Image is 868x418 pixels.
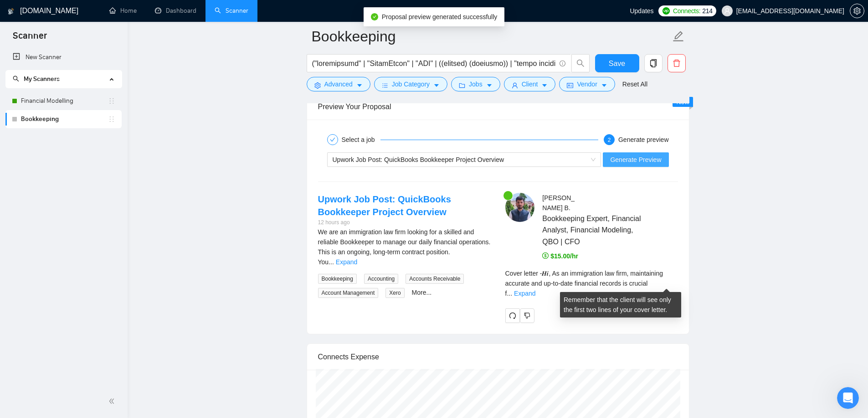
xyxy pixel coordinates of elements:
span: 214 [702,6,712,16]
span: Bookkeeping Expert, Financial Analyst, Financial Modeling, QBO | CFO [542,213,651,247]
span: Updates [630,7,653,15]
span: setting [850,7,864,15]
button: idcardVendorcaret-down [559,77,615,91]
span: user [512,82,518,89]
span: caret-down [541,82,548,89]
div: 12 hours ago [318,218,491,227]
a: More... [412,289,432,296]
span: search [572,59,589,67]
img: c1jLaMXOCC7Q2S2g47ZZHkVs1Z-kIyKb6CfDsCw2RrbnPTZIpdDOkC3YiKCnLK3qAH [505,193,534,222]
span: edit [673,30,684,42]
span: Connects: [673,6,700,16]
span: search [13,76,19,82]
span: ... [507,290,512,297]
button: redo [505,308,520,323]
button: delete [668,54,686,72]
div: Preview Your Proposal [318,94,678,120]
span: bars [382,82,388,89]
span: Generate Preview [610,155,661,165]
div: Select a job [342,134,380,145]
span: caret-down [433,82,440,89]
span: holder [108,97,115,105]
div: Connects Expense [318,344,678,370]
span: Bookkeeping [318,274,357,284]
li: Financial Modelling [5,92,122,110]
span: setting [314,82,321,89]
button: userClientcaret-down [504,77,556,91]
a: New Scanner [13,48,114,66]
div: Generate preview [618,134,669,145]
span: Client [522,79,538,89]
span: Accounts Receivable [406,274,464,284]
a: homeHome [109,7,137,15]
button: settingAdvancedcaret-down [307,77,370,91]
button: setting [850,4,864,18]
a: Upwork Job Post: QuickBooks Bookkeeper Project Overview [318,194,451,217]
span: New [676,98,689,106]
span: redo [506,312,519,319]
span: Account Management [318,288,379,298]
div: We are an immigration law firm looking for a skilled and reliable Bookkeeper to manage our daily ... [318,227,491,267]
span: dollar [542,252,549,259]
span: user [724,8,730,14]
span: Jobs [469,79,483,89]
iframe: Intercom live chat [837,387,859,409]
span: caret-down [601,82,607,89]
span: 2 [608,137,611,143]
span: My Scanners [24,75,60,83]
span: Proposal preview generated successfully [382,13,498,20]
div: Remember that the client will see only the first two lines of your cover letter. [505,268,678,298]
span: $15.00/hr [542,252,578,260]
a: setting [850,7,864,15]
span: delete [668,59,685,67]
span: check [330,137,335,142]
span: Upwork Job Post: QuickBooks Bookkeeper Project Overview [333,156,504,163]
a: Expand [514,290,535,297]
span: We are an immigration law firm looking for a skilled and reliable Bookkeeper to manage our daily ... [318,228,491,266]
a: Reset All [622,79,647,89]
button: folderJobscaret-down [451,77,500,91]
span: Cover letter - 𝑯𝒊, As an immigration law firm, maintaining accurate and up-to-date financial reco... [505,270,663,297]
span: caret-down [486,82,493,89]
span: caret-down [356,82,363,89]
span: Save [609,58,625,69]
span: folder [459,82,465,89]
a: Financial Modelling [21,92,108,110]
button: copy [644,54,663,72]
a: searchScanner [215,7,248,15]
span: Scanner [5,29,54,48]
div: Remember that the client will see only the first two lines of your cover letter. [560,292,681,317]
span: ... [329,258,334,266]
span: Xero [385,288,404,298]
span: info-circle [560,60,565,66]
span: check-circle [371,13,378,20]
span: dislike [524,312,530,319]
li: New Scanner [5,48,122,66]
button: dislike [520,308,534,323]
input: Scanner name... [312,25,671,48]
img: upwork-logo.png [663,7,670,15]
span: Accounting [364,274,398,284]
li: Bookkeeping [5,110,122,128]
button: barsJob Categorycaret-down [374,77,447,91]
span: Advanced [324,79,353,89]
span: Vendor [577,79,597,89]
span: holder [108,116,115,123]
a: Bookkeeping [21,110,108,128]
button: search [571,54,590,72]
span: copy [645,59,662,67]
span: [PERSON_NAME] B . [542,194,575,212]
span: double-left [108,397,118,406]
button: Generate Preview [603,152,668,167]
span: My Scanners [13,75,60,83]
a: Expand [336,258,357,266]
input: Search Freelance Jobs... [312,58,555,69]
a: dashboardDashboard [155,7,196,15]
span: idcard [567,82,573,89]
button: Save [595,54,639,72]
img: logo [8,4,14,19]
span: Job Category [392,79,430,89]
